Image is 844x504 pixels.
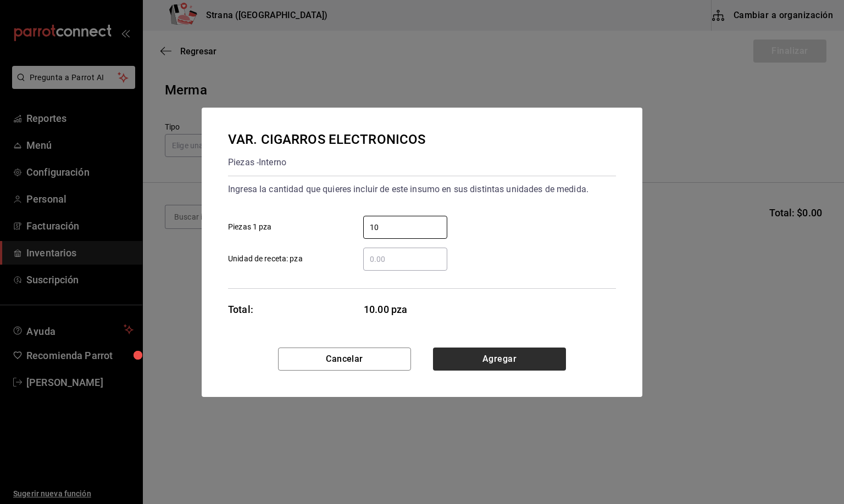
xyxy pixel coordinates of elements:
span: Piezas 1 pza [228,221,272,233]
div: VAR. CIGARROS ELECTRONICOS [228,130,425,149]
div: Piezas - Interno [228,154,425,171]
span: 10.00 pza [364,302,448,317]
input: Piezas 1 pza [363,221,447,234]
span: Unidad de receta: pza [228,253,303,265]
button: Agregar [433,348,566,371]
button: Cancelar [278,348,411,371]
div: Ingresa la cantidad que quieres incluir de este insumo en sus distintas unidades de medida. [228,181,616,198]
input: Unidad de receta: pza [363,253,447,266]
div: Total: [228,302,253,317]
